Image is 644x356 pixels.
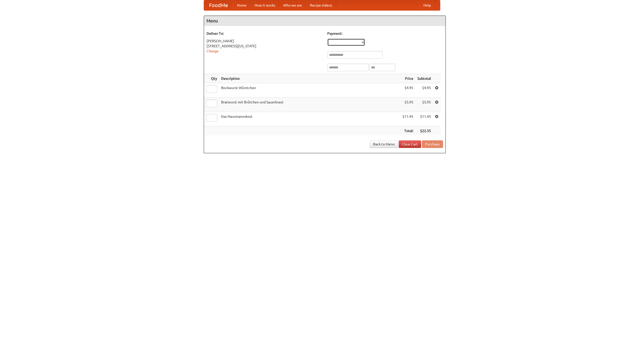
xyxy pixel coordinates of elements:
[419,0,435,10] a: Help
[370,140,398,148] a: Back to Menu
[415,83,433,98] td: $4.95
[400,112,415,126] td: $11.45
[204,16,446,26] h4: Menu
[204,74,219,83] th: Qty
[207,31,322,36] h5: Deliver To:
[399,140,421,148] a: Clear Cart
[422,140,443,148] button: Purchase
[219,74,400,83] th: Description
[207,44,322,49] div: [STREET_ADDRESS][US_STATE]
[400,126,415,136] th: Total:
[219,112,400,126] td: Das Hausmannskost
[207,38,322,44] div: [PERSON_NAME]
[327,31,443,36] h5: Payment:
[400,83,415,98] td: $4.95
[233,0,251,10] a: Home
[219,98,400,112] td: Bratwurst mit Brötchen und Sauerkraut
[204,0,233,10] a: FoodMe
[415,112,433,126] td: $11.45
[415,126,433,136] th: $22.35
[400,98,415,112] td: $5.95
[251,0,279,10] a: How it works
[279,0,306,10] a: Who we are
[306,0,336,10] a: Recipe videos
[415,98,433,112] td: $5.95
[207,49,219,53] a: Change
[400,74,415,83] th: Price
[219,83,400,98] td: Bockwurst Würstchen
[415,74,433,83] th: Subtotal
